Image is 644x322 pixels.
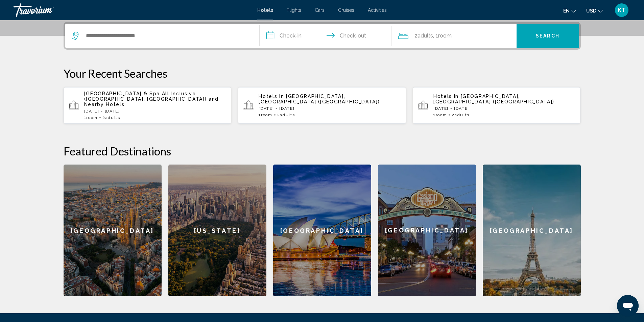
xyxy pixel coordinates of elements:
span: 1 [84,115,98,120]
button: Hotels in [GEOGRAPHIC_DATA], [GEOGRAPHIC_DATA] ([GEOGRAPHIC_DATA])[DATE] - [DATE]1Room2Adults [413,87,581,124]
a: [GEOGRAPHIC_DATA] [378,165,476,296]
span: , 1 [433,31,452,41]
p: [DATE] - [DATE] [259,106,401,111]
span: Hotels in [259,94,284,99]
button: Change currency [586,6,603,16]
a: Travorium [14,3,251,17]
button: Check in and out dates [260,24,391,48]
span: 2 [414,31,433,41]
span: Adults [105,115,120,120]
iframe: Button to launch messaging window [617,295,639,317]
span: Search [536,33,559,39]
h2: Featured Destinations [64,144,581,158]
span: Adults [280,113,295,117]
p: Your Recent Searches [64,67,581,80]
span: 1 [259,113,272,117]
span: 2 [452,113,470,117]
span: 2 [277,113,295,117]
a: [US_STATE] [168,165,266,296]
span: Room [261,113,272,117]
a: Activities [368,7,387,13]
span: Adults [418,32,433,39]
span: and Nearby Hotels [84,96,219,107]
p: [DATE] - [DATE] [433,106,575,111]
p: [DATE] - [DATE] [84,109,226,114]
span: Room [86,115,98,120]
span: [GEOGRAPHIC_DATA] & Spa All Inclusive ([GEOGRAPHIC_DATA], [GEOGRAPHIC_DATA]) [84,91,207,102]
button: Hotels in [GEOGRAPHIC_DATA], [GEOGRAPHIC_DATA] ([GEOGRAPHIC_DATA])[DATE] - [DATE]1Room2Adults [238,87,406,124]
a: Flights [287,7,301,13]
a: [GEOGRAPHIC_DATA] [483,165,581,296]
span: KT [618,7,626,14]
span: Hotels in [433,94,459,99]
a: Hotels [257,7,273,13]
a: Cruises [338,7,354,13]
button: [GEOGRAPHIC_DATA] & Spa All Inclusive ([GEOGRAPHIC_DATA], [GEOGRAPHIC_DATA]) and Nearby Hotels[DA... [64,87,232,124]
button: User Menu [613,3,630,17]
button: Travelers: 2 adults, 0 children [391,24,517,48]
span: en [563,8,570,14]
span: Room [436,113,447,117]
span: [GEOGRAPHIC_DATA], [GEOGRAPHIC_DATA] ([GEOGRAPHIC_DATA]) [259,94,380,104]
span: USD [586,8,596,14]
a: Cars [315,7,325,13]
button: Change language [563,6,576,16]
span: [GEOGRAPHIC_DATA], [GEOGRAPHIC_DATA] ([GEOGRAPHIC_DATA]) [433,94,554,104]
span: Adults [455,113,470,117]
a: [GEOGRAPHIC_DATA] [64,165,162,296]
span: Room [438,32,452,39]
span: 2 [102,115,120,120]
button: Search [517,24,579,48]
span: 1 [433,113,447,117]
div: Search widget [65,24,579,48]
a: [GEOGRAPHIC_DATA] [273,165,371,296]
div: [GEOGRAPHIC_DATA] [378,165,476,296]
